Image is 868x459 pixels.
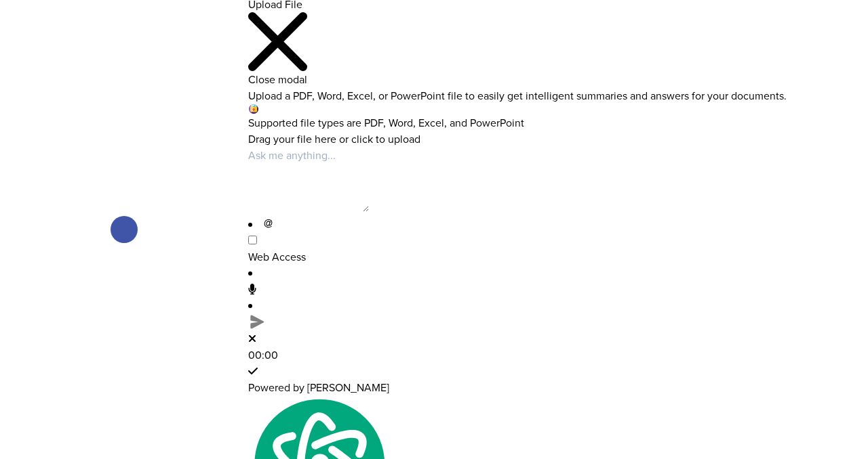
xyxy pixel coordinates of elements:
[248,236,257,244] input: Web Access
[248,347,868,363] div: 00:00
[248,72,307,87] span: Close modal
[248,12,307,87] button: Close modal
[248,313,265,330] img: zBcBszGtUUreMAAAAAElFTkSuQmCC
[248,115,524,130] span: Supported file types are PDF, Word, Excel, and PowerPoint
[248,87,868,104] p: Upload a PDF, Word, Excel, or PowerPoint file to easily get intelligent summaries and answers for...
[248,131,420,146] span: Drag your file here or click to upload
[248,249,306,264] span: Web Access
